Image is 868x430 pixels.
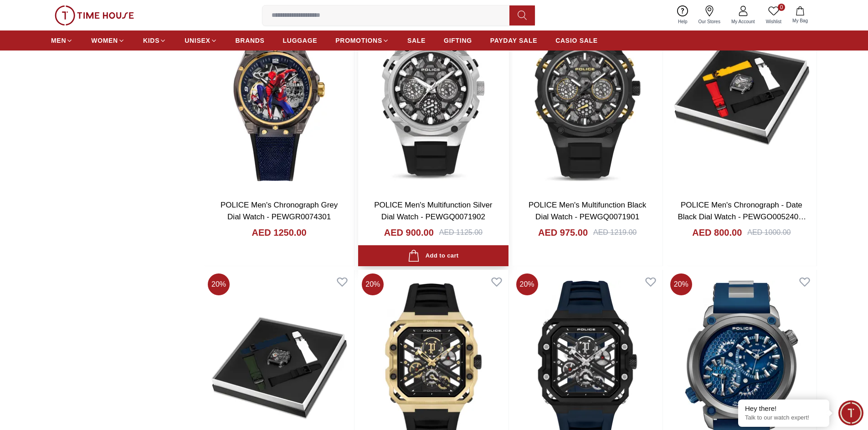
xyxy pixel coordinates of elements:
[91,36,118,45] span: WOMEN
[490,36,537,45] span: PAYDAY SALE
[185,32,217,49] a: UNISEX
[444,36,472,45] span: GIFTING
[362,273,384,295] span: 20 %
[221,201,338,221] a: POLICE Men's Chronograph Grey Dial Watch - PEWGR0074301
[51,36,66,45] span: MEN
[407,36,426,45] span: SALE
[439,227,483,238] div: AED 1125.00
[529,201,646,221] a: POLICE Men's Multifunction Black Dial Watch - PEWGQ0071901
[283,36,318,45] span: LUGGAGE
[789,17,812,24] span: My Bag
[236,36,265,45] span: BRANDS
[692,226,742,239] h4: AED 800.00
[516,273,538,295] span: 20 %
[693,4,726,27] a: Our Stores
[55,5,134,25] img: ...
[51,32,73,49] a: MEN
[538,226,588,239] h4: AED 975.00
[91,32,125,49] a: WOMEN
[778,4,785,11] span: 0
[374,201,492,221] a: POLICE Men's Multifunction Silver Dial Watch - PEWGQ0071902
[787,5,813,26] button: My Bag
[674,18,691,25] span: Help
[673,4,693,27] a: Help
[555,32,598,49] a: CASIO SALE
[407,32,426,49] a: SALE
[838,400,863,425] div: Chat Widget
[384,226,434,239] h4: AED 900.00
[335,36,382,45] span: PROMOTIONS
[670,273,692,295] span: 20 %
[762,18,785,25] span: Wishlist
[745,414,822,422] p: Talk to our watch expert!
[208,273,230,295] span: 20 %
[555,36,598,45] span: CASIO SALE
[335,32,389,49] a: PROMOTIONS
[185,36,210,45] span: UNISEX
[143,36,159,45] span: KIDS
[745,404,822,413] div: Hey there!
[236,32,265,49] a: BRANDS
[358,245,508,267] button: Add to cart
[444,32,472,49] a: GIFTING
[252,226,307,239] h4: AED 1250.00
[490,32,537,49] a: PAYDAY SALE
[283,32,318,49] a: LUGGAGE
[593,227,637,238] div: AED 1219.00
[143,32,166,49] a: KIDS
[728,18,759,25] span: My Account
[760,4,787,27] a: 0Wishlist
[408,250,458,262] div: Add to cart
[678,201,806,233] a: POLICE Men's Chronograph - Date Black Dial Watch - PEWGO0052402-SET
[747,227,791,238] div: AED 1000.00
[695,18,724,25] span: Our Stores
